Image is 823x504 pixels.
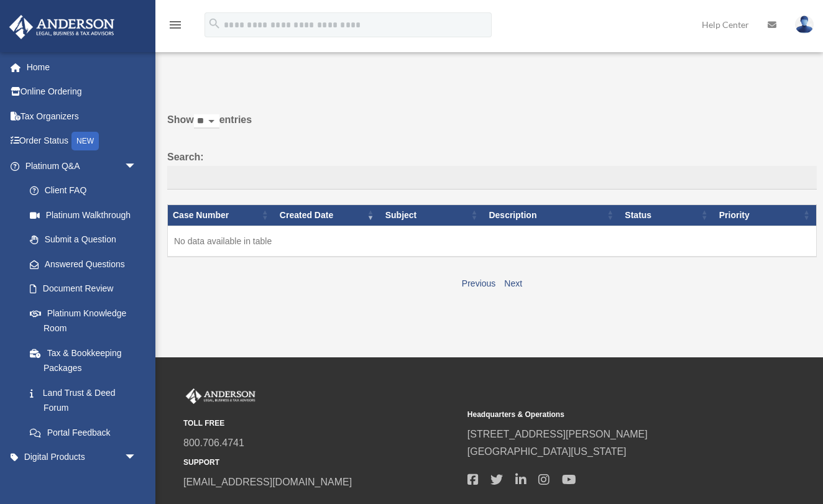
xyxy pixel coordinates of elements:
span: arrow_drop_down [124,153,149,179]
a: Tax Organizers [9,104,155,129]
i: menu [168,17,183,32]
a: menu [168,22,183,32]
a: Submit a Question [17,227,149,252]
select: Showentries [194,114,219,129]
small: Headquarters & Operations [467,408,743,421]
img: User Pic [795,16,814,34]
a: Next [504,278,522,288]
a: Digital Productsarrow_drop_down [9,445,155,470]
small: SUPPORT [183,456,459,469]
a: Platinum Q&Aarrow_drop_down [9,153,149,178]
a: [STREET_ADDRESS][PERSON_NAME] [467,429,648,439]
th: Description: activate to sort column ascending [484,204,620,226]
input: Search: [167,166,817,190]
div: NEW [71,132,99,150]
label: Show entries [167,111,817,141]
img: Anderson Advisors Platinum Portal [183,388,258,405]
label: Search: [167,149,817,190]
a: [GEOGRAPHIC_DATA][US_STATE] [467,446,627,457]
th: Status: activate to sort column ascending [620,204,714,226]
th: Case Number: activate to sort column ascending [168,204,275,226]
a: Platinum Walkthrough [17,203,149,227]
small: TOLL FREE [183,417,459,430]
a: Order StatusNEW [9,129,155,154]
th: Created Date: activate to sort column ascending [275,204,380,226]
img: Anderson Advisors Platinum Portal [6,15,118,39]
a: Tax & Bookkeeping Packages [17,341,149,380]
a: Online Ordering [9,80,155,104]
a: Previous [462,278,495,288]
a: Portal Feedback [17,420,149,445]
a: Answered Questions [17,252,143,277]
a: 800.706.4741 [183,438,244,448]
th: Subject: activate to sort column ascending [380,204,484,226]
th: Priority: activate to sort column ascending [714,204,817,226]
a: [EMAIL_ADDRESS][DOMAIN_NAME] [183,477,352,487]
span: arrow_drop_down [124,445,149,470]
a: Home [9,55,155,80]
a: Platinum Knowledge Room [17,301,149,341]
td: No data available in table [168,226,817,257]
a: Client FAQ [17,178,149,203]
i: search [208,17,221,30]
a: Document Review [17,277,149,301]
a: Land Trust & Deed Forum [17,380,149,420]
